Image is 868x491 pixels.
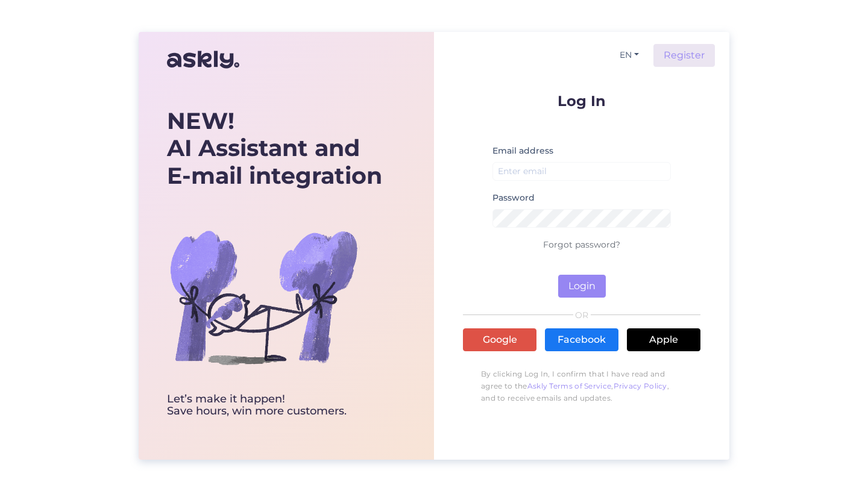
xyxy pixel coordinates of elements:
[167,201,360,393] img: bg-askly
[463,362,700,410] p: By clicking Log In, I confirm that I have read and agree to the , , and to receive emails and upd...
[492,192,535,204] label: Password
[167,45,239,74] img: Askly
[492,162,671,181] input: Enter email
[463,328,536,351] a: Google
[492,145,553,157] label: Email address
[463,93,700,108] p: Log In
[167,393,382,418] div: Let’s make it happen! Save hours, win more customers.
[653,44,715,67] a: Register
[615,46,644,64] button: EN
[527,381,612,390] a: Askly Terms of Service
[614,381,667,390] a: Privacy Policy
[573,311,591,319] span: OR
[167,107,382,190] div: AI Assistant and E-mail integration
[627,328,700,351] a: Apple
[543,239,620,250] a: Forgot password?
[558,275,606,298] button: Login
[545,328,618,351] a: Facebook
[167,107,234,135] b: NEW!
